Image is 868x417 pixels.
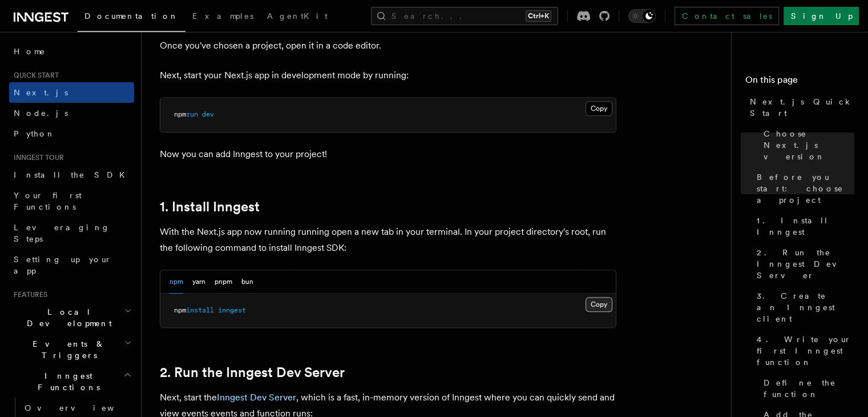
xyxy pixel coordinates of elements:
[752,167,854,210] a: Before you start: choose a project
[9,338,124,361] span: Events & Triggers
[586,101,612,116] button: Copy
[14,109,68,118] span: Node.js
[9,306,124,329] span: Local Development
[757,171,854,206] span: Before you start: choose a project
[14,88,68,97] span: Next.js
[9,82,134,103] a: Next.js
[14,46,46,57] span: Home
[260,3,334,31] a: AgentKit
[186,110,198,118] span: run
[752,210,854,242] a: 1. Install Inngest
[174,306,186,314] span: npm
[160,67,616,83] p: Next, start your Next.js app in development mode by running:
[764,128,854,162] span: Choose Next.js version
[14,129,55,138] span: Python
[25,403,142,412] span: Overview
[267,11,328,21] span: AgentKit
[192,11,253,21] span: Examples
[215,270,232,294] button: pnpm
[752,329,854,372] a: 4. Write your first Inngest function
[9,366,134,398] button: Inngest Functions
[526,10,551,22] kbd: Ctrl+K
[9,71,59,80] span: Quick start
[757,247,854,281] span: 2. Run the Inngest Dev Server
[218,306,246,314] span: inngest
[84,11,179,21] span: Documentation
[752,286,854,329] a: 3. Create an Inngest client
[9,41,134,62] a: Home
[757,334,854,368] span: 4. Write your first Inngest function
[757,215,854,238] span: 1. Install Inngest
[160,364,345,380] a: 2. Run the Inngest Dev Server
[160,38,616,54] p: Once you've chosen a project, open it in a code editor.
[750,96,854,119] span: Next.js Quick Start
[9,290,47,299] span: Features
[745,73,854,91] h4: On this page
[217,392,296,403] a: Inngest Dev Server
[174,110,186,118] span: npm
[757,290,854,324] span: 3. Create an Inngest client
[371,7,558,25] button: Search...Ctrl+K
[9,123,134,144] a: Python
[745,91,854,123] a: Next.js Quick Start
[169,270,183,294] button: npm
[675,7,779,25] a: Contact sales
[9,249,134,281] a: Setting up your app
[160,146,616,162] p: Now you can add Inngest to your project!
[9,370,123,393] span: Inngest Functions
[202,110,214,118] span: dev
[9,153,64,162] span: Inngest tour
[9,103,134,123] a: Node.js
[784,7,859,25] a: Sign Up
[192,270,205,294] button: yarn
[628,9,656,23] button: Toggle dark mode
[185,3,260,31] a: Examples
[14,191,82,211] span: Your first Functions
[759,372,854,404] a: Define the function
[14,223,110,243] span: Leveraging Steps
[160,199,260,215] a: 1. Install Inngest
[9,334,134,366] button: Events & Triggers
[752,242,854,286] a: 2. Run the Inngest Dev Server
[764,377,854,400] span: Define the function
[186,306,214,314] span: install
[759,123,854,167] a: Choose Next.js version
[14,170,132,179] span: Install the SDK
[160,224,616,256] p: With the Next.js app now running running open a new tab in your terminal. In your project directo...
[9,217,134,249] a: Leveraging Steps
[241,270,253,294] button: bun
[9,185,134,217] a: Your first Functions
[9,165,134,185] a: Install the SDK
[78,3,185,32] a: Documentation
[9,302,134,334] button: Local Development
[14,255,112,275] span: Setting up your app
[586,297,612,312] button: Copy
